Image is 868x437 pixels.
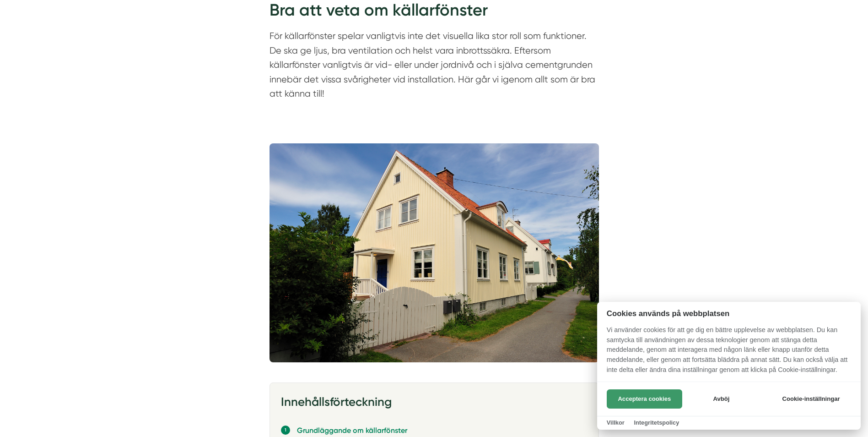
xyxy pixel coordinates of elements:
button: Acceptera cookies [607,389,682,409]
p: Vi använder cookies för att ge dig en bättre upplevelse av webbplatsen. Du kan samtycka till anvä... [597,325,861,381]
a: Integritetspolicy [634,419,679,426]
a: Villkor [607,419,625,426]
h2: Cookies används på webbplatsen [597,309,861,318]
button: Cookie-inställningar [771,389,851,409]
button: Avböj [685,389,758,409]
